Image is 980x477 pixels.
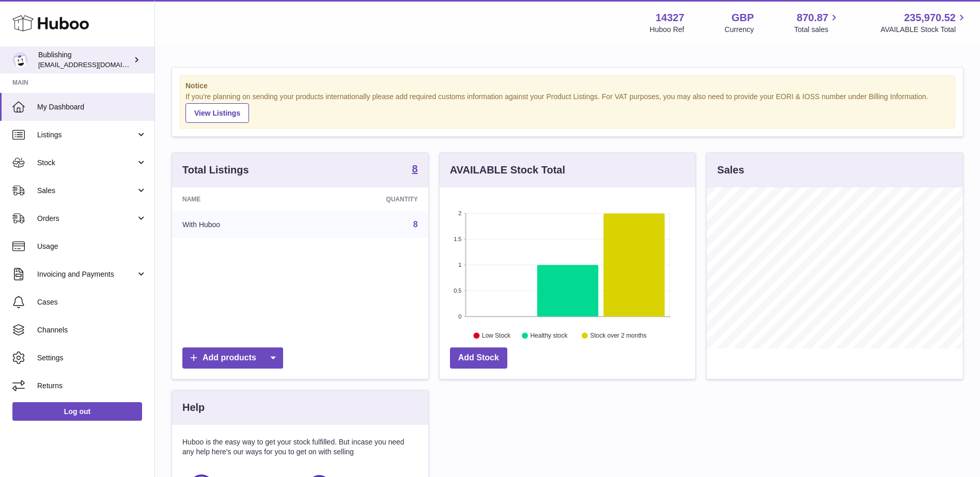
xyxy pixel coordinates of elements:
div: Huboo Ref [650,25,685,35]
a: 870.87 Total sales [794,11,840,35]
span: Returns [37,381,147,391]
strong: 14327 [656,11,685,25]
strong: GBP [732,11,754,25]
div: Currency [725,25,754,35]
td: With Huboo [172,211,307,238]
span: Sales [37,186,136,196]
a: Add products [182,347,283,369]
a: 8 [412,164,418,176]
text: 0 [458,313,461,320]
a: Add Stock [450,347,507,369]
h3: Help [182,401,205,415]
span: Listings [37,130,136,140]
div: If you're planning on sending your products internationally please add required customs informati... [185,92,950,123]
a: 8 [413,220,418,229]
text: 1 [458,262,461,268]
span: AVAILABLE Stock Total [880,25,968,35]
text: Low Stock [482,332,511,339]
strong: Notice [185,81,950,91]
a: 235,970.52 AVAILABLE Stock Total [880,11,968,35]
img: internalAdmin-14327@internal.huboo.com [12,52,28,68]
text: Healthy stock [530,332,568,339]
a: View Listings [185,103,249,123]
h3: AVAILABLE Stock Total [450,163,565,177]
text: 1.5 [454,236,461,242]
span: Invoicing and Payments [37,269,136,279]
th: Quantity [307,187,428,211]
span: Settings [37,353,147,363]
span: Orders [37,214,136,224]
div: Bublishing [38,50,131,70]
span: Usage [37,242,147,251]
strong: 8 [412,164,418,174]
p: Huboo is the easy way to get your stock fulfilled. But incase you need any help here's our ways f... [182,437,418,457]
th: Name [172,187,307,211]
span: My Dashboard [37,102,147,112]
a: Log out [12,402,142,421]
span: Total sales [794,25,840,35]
span: Channels [37,325,147,335]
text: Stock over 2 months [590,332,646,339]
text: 2 [458,210,461,216]
span: Cases [37,297,147,307]
h3: Sales [717,163,744,177]
span: 870.87 [797,11,828,25]
span: [EMAIL_ADDRESS][DOMAIN_NAME] [38,60,152,69]
text: 0.5 [454,288,461,294]
h3: Total Listings [182,163,249,177]
span: Stock [37,158,136,168]
span: 235,970.52 [904,11,956,25]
